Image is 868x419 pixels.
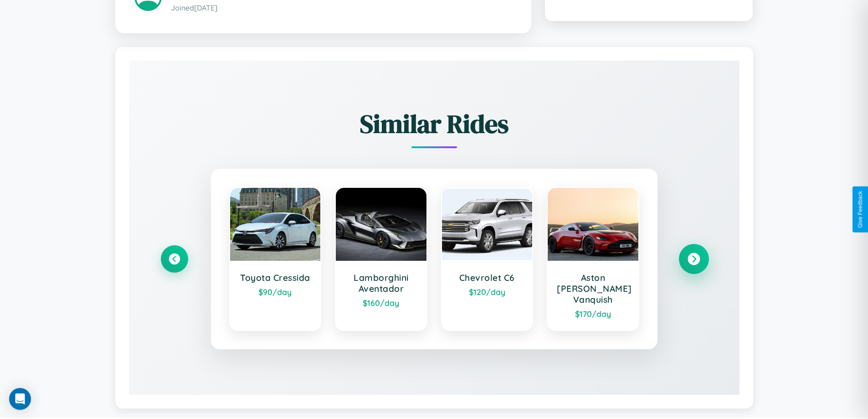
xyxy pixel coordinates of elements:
[171,1,512,15] p: Joined [DATE]
[161,106,708,141] h2: Similar Rides
[229,187,322,331] a: Toyota Cressida$90/day
[239,287,312,297] div: $ 90 /day
[557,272,629,305] h3: Aston [PERSON_NAME] Vanquish
[451,272,524,283] h3: Chevrolet C6
[239,272,312,283] h3: Toyota Cressida
[441,187,534,331] a: Chevrolet C6$120/day
[547,187,639,331] a: Aston [PERSON_NAME] Vanquish$170/day
[857,191,863,228] div: Give Feedback
[345,272,417,294] h3: Lamborghini Aventador
[9,388,31,410] div: Open Intercom Messenger
[451,287,524,297] div: $ 120 /day
[557,309,629,319] div: $ 170 /day
[335,187,427,331] a: Lamborghini Aventador$160/day
[345,298,417,308] div: $ 160 /day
